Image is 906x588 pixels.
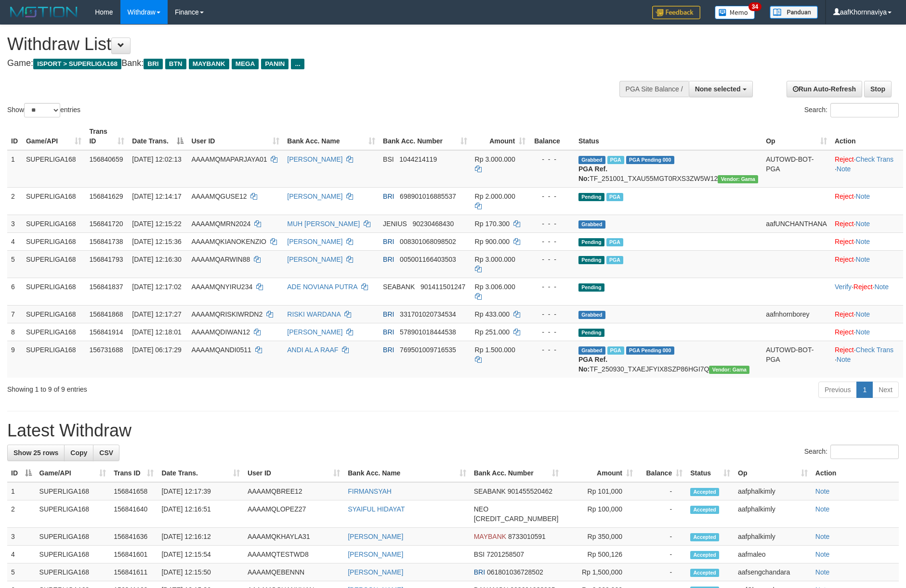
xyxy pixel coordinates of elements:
th: User ID: activate to sort column ascending [244,464,344,482]
span: Copy 769501009716535 to clipboard [400,346,456,354]
span: 156841914 [89,328,123,336]
a: SYAIFUL HIDAYAT [348,505,405,513]
th: Op: activate to sort column ascending [762,123,831,150]
th: Game/API: activate to sort column ascending [22,123,85,150]
span: 156841629 [89,192,123,200]
a: Note [815,533,830,540]
span: Pending [578,193,604,201]
td: SUPERLIGA168 [36,546,110,563]
th: Action [812,464,899,482]
span: Marked by aafsengchandara [606,193,623,201]
th: Date Trans.: activate to sort column ascending [158,464,244,482]
td: 3 [7,215,22,232]
span: 156840659 [89,155,123,163]
span: [DATE] 06:17:29 [132,346,181,354]
a: Note [815,505,830,513]
span: AAAAMQDIWAN12 [191,328,250,336]
td: 2 [7,500,36,528]
span: SEABANK [383,283,415,291]
th: Amount: activate to sort column ascending [471,123,529,150]
span: MAYBANK [474,533,506,540]
td: AAAAMQLOPEZ27 [244,500,344,528]
span: AAAAMQMRN2024 [191,220,250,228]
a: Reject [835,310,854,318]
span: 34 [748,2,762,11]
a: Next [872,382,899,398]
img: panduan.png [770,6,818,19]
td: 156841658 [110,482,158,500]
div: Showing 1 to 9 of 9 entries [7,381,370,394]
span: [DATE] 12:17:27 [132,310,181,318]
img: Button%20Memo.svg [715,6,755,19]
span: Copy 008301068098502 to clipboard [400,238,456,245]
span: BRI [474,568,485,576]
td: [DATE] 12:16:51 [158,500,244,528]
span: Rp 2.000.000 [475,192,515,200]
span: BRI [383,256,394,263]
span: CSV [99,449,113,457]
td: [DATE] 12:15:50 [158,563,244,581]
a: Note [856,310,870,318]
td: aafUNCHANTHANA [762,215,831,232]
a: Reject [853,283,873,291]
td: 156841601 [110,546,158,563]
h1: Latest Withdraw [7,421,899,440]
a: CSV [93,445,119,461]
span: MAYBANK [189,59,229,69]
span: PANIN [261,59,289,69]
a: Note [856,220,870,228]
span: Copy 061801036728502 to clipboard [487,568,543,576]
span: Accepted [690,533,719,541]
span: 156841837 [89,283,123,291]
td: 1 [7,150,22,188]
td: TF_250930_TXAEJFYIX8SZP86HGI7Q [575,341,762,378]
td: [DATE] 12:16:12 [158,528,244,546]
td: · [831,305,903,323]
span: Pending [578,329,604,337]
td: 3 [7,528,36,546]
label: Show entries [7,103,80,117]
span: BSI [474,550,485,558]
td: aafphalkimly [734,528,812,546]
span: 156841868 [89,310,123,318]
span: [DATE] 12:15:36 [132,238,181,245]
a: Note [856,328,870,336]
a: Previous [818,382,857,398]
span: [DATE] 12:18:01 [132,328,181,336]
th: Bank Acc. Name: activate to sort column ascending [283,123,379,150]
span: MEGA [232,59,259,69]
td: 5 [7,250,22,278]
span: [DATE] 12:02:13 [132,155,181,163]
td: SUPERLIGA168 [22,305,85,323]
span: JENIUS [383,220,407,228]
span: 156731688 [89,346,123,354]
td: · [831,250,903,278]
td: SUPERLIGA168 [36,528,110,546]
span: Accepted [690,506,719,514]
td: aafphalkimly [734,500,812,528]
td: [DATE] 12:17:39 [158,482,244,500]
span: Grabbed [578,346,605,355]
h1: Withdraw List [7,35,594,54]
a: [PERSON_NAME] [287,155,342,163]
span: Copy 005001166403503 to clipboard [400,256,456,263]
a: RISKI WARDANA [287,310,341,318]
td: SUPERLIGA168 [22,250,85,278]
span: Rp 433.000 [475,310,510,318]
td: SUPERLIGA168 [22,215,85,232]
a: Reject [835,238,854,245]
th: ID: activate to sort column descending [7,464,36,482]
td: 1 [7,482,36,500]
span: [DATE] 12:17:02 [132,283,181,291]
td: AAAAMQKHAYLA31 [244,528,344,546]
span: Copy 7201258507 to clipboard [486,550,524,558]
span: Copy 8733010591 to clipboard [508,533,546,540]
td: aafnhornborey [762,305,831,323]
span: Copy 578901018444538 to clipboard [400,328,456,336]
span: BRI [383,192,394,200]
td: AUTOWD-BOT-PGA [762,150,831,188]
span: AAAAMQANDI0511 [191,346,251,354]
div: - - - [533,154,571,164]
span: ... [291,59,304,69]
span: AAAAMQNYIRU234 [191,283,252,291]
